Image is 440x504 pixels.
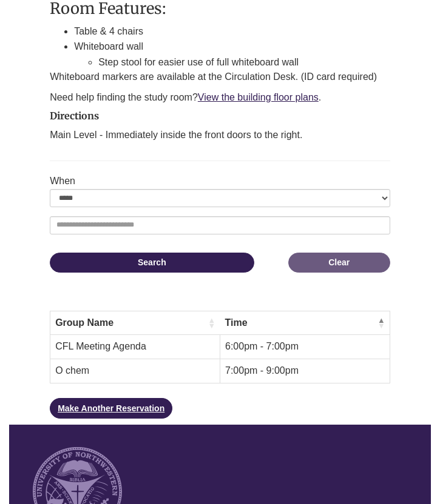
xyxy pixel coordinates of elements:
button: Clear [288,253,390,273]
input: Search reservation name... [50,216,390,234]
p: Whiteboard markers are available at the Circulation Desk. (ID card required) [50,70,390,84]
td: 6:00pm - 7:00pm [220,335,390,359]
span: Time [225,316,375,330]
div: directions [50,111,390,142]
span: Group Name : Activate to sort [208,317,215,329]
p: Main Level - Immediately inside the front doors to the right. [50,128,390,142]
td: 7:00pm - 9:00pm [220,359,390,383]
a: Make Another Reservation [50,398,172,419]
li: Step stool for easier use of full whiteboard wall [98,55,390,70]
label: When [50,173,75,189]
h2: Directions [50,111,390,122]
p: Need help finding the study room? . [50,90,390,105]
span: Time : Activate to invert sorting [377,317,385,329]
span: Group Name [55,316,205,330]
td: O chem [50,359,220,383]
td: CFL Meeting Agenda [50,335,220,359]
button: Search [50,253,254,273]
li: Table & 4 chairs [74,24,390,39]
a: View the building floor plans [198,92,319,102]
li: Whiteboard wall [74,39,390,70]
